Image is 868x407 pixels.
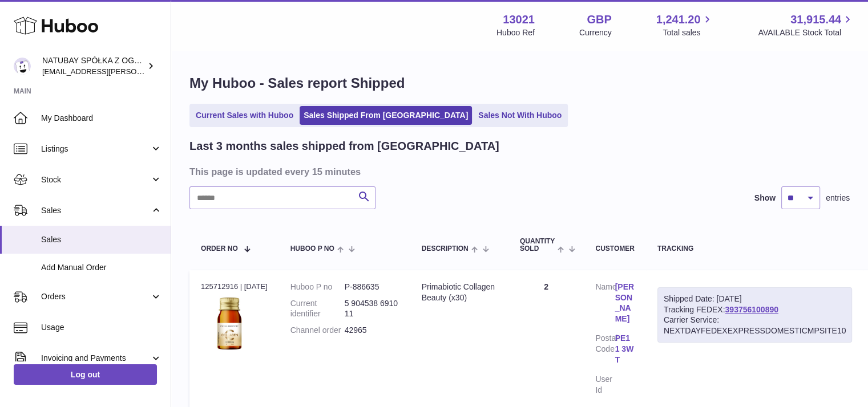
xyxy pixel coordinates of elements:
[657,287,852,343] div: Tracking FEDEX:
[725,305,778,314] a: 393756100890
[41,113,162,124] span: My Dashboard
[595,374,615,396] dt: User Id
[41,144,150,154] span: Listings
[345,298,399,320] dd: 5 904538 691011
[290,245,334,253] span: Huboo P no
[579,27,612,38] div: Currency
[656,12,714,38] a: 1,241.20 Total sales
[595,245,634,253] div: Customer
[201,245,238,253] span: Order No
[496,27,535,38] div: Huboo Ref
[503,12,535,27] strong: 13021
[189,74,850,92] h1: My Huboo - Sales report Shipped
[664,294,846,304] div: Shipped Date: [DATE]
[754,193,776,203] label: Show
[520,238,555,253] span: Quantity Sold
[656,12,701,27] span: 1,241.20
[422,245,469,253] span: Description
[290,282,345,292] dt: Huboo P no
[42,55,145,77] div: NATUBAY SPÓŁKA Z OGRANICZONĄ ODPOWIEDZIALNOŚCIĄ
[290,298,345,320] dt: Current identifier
[300,106,472,125] a: Sales Shipped From [GEOGRAPHIC_DATA]
[189,165,847,178] h3: This page is updated every 15 minutes
[192,106,297,125] a: Current Sales with Huboo
[41,353,150,364] span: Invoicing and Payments
[790,12,841,27] span: 31,915.44
[290,325,345,336] dt: Channel order
[826,193,850,203] span: entries
[758,27,854,38] span: AVAILABLE Stock Total
[474,106,566,125] a: Sales Not With Huboo
[587,12,611,27] strong: GBP
[595,333,615,368] dt: Postal Code
[664,315,846,336] div: Carrier Service: NEXTDAYFEDEXEXPRESSDOMESTICMPSITE10
[657,245,852,253] div: Tracking
[14,364,157,385] a: Log out
[595,282,615,328] dt: Name
[41,291,150,302] span: Orders
[41,205,150,216] span: Sales
[189,139,499,154] h2: Last 3 months sales shipped from [GEOGRAPHIC_DATA]
[422,282,497,303] div: Primabiotic Collagen Beauty (x30)
[42,67,229,76] span: [EMAIL_ADDRESS][PERSON_NAME][DOMAIN_NAME]
[201,295,258,352] img: 130211698054880.jpg
[41,262,162,273] span: Add Manual Order
[663,27,713,38] span: Total sales
[41,174,150,185] span: Stock
[201,282,268,292] div: 125712916 | [DATE]
[345,282,399,292] dd: P-886635
[345,325,399,336] dd: 42965
[758,12,854,38] a: 31,915.44 AVAILABLE Stock Total
[615,333,635,365] a: PE11 3WT
[615,282,635,325] a: [PERSON_NAME]
[41,234,162,245] span: Sales
[14,58,31,75] img: kacper.antkowski@natubay.pl
[41,322,162,333] span: Usage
